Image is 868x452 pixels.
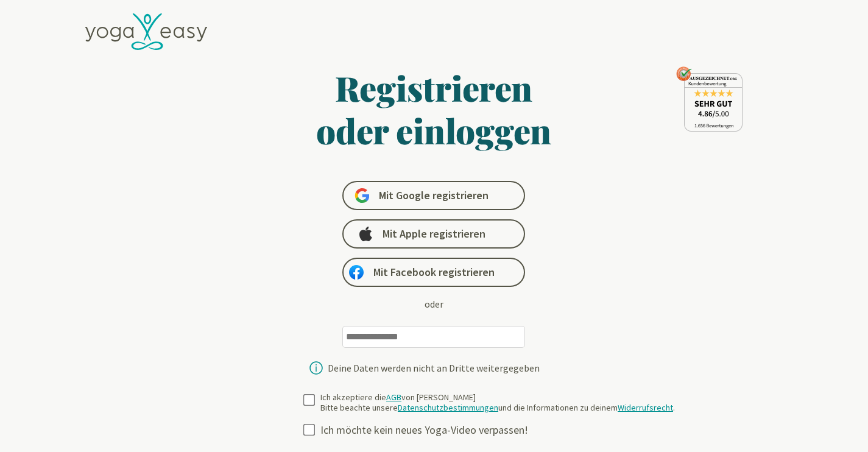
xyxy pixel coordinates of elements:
div: oder [425,297,443,311]
h1: Registrieren oder einloggen [199,66,670,152]
span: Mit Google registrieren [379,188,489,203]
a: Mit Facebook registrieren [342,258,525,287]
div: Ich möchte kein neues Yoga-Video verpassen! [320,423,685,437]
img: ausgezeichnet_seal.png [676,66,743,132]
a: Mit Google registrieren [342,181,525,210]
span: Mit Apple registrieren [383,227,485,241]
a: Widerrufsrecht [618,402,673,413]
a: AGB [386,392,401,403]
div: Deine Daten werden nicht an Dritte weitergegeben [328,363,540,373]
div: Ich akzeptiere die von [PERSON_NAME] Bitte beachte unsere und die Informationen zu deinem . [320,392,675,414]
a: Datenschutzbestimmungen [398,402,498,413]
span: Mit Facebook registrieren [373,265,495,280]
a: Mit Apple registrieren [342,219,525,249]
